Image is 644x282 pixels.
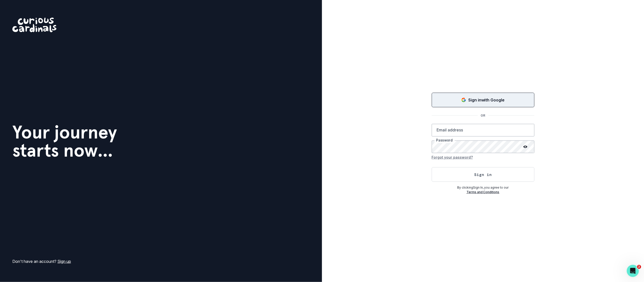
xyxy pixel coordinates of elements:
img: Curious Cardinals Logo [12,18,56,32]
p: Sign in with Google [468,97,505,103]
a: Terms and Conditions [467,190,499,194]
button: Sign in [432,167,534,182]
h1: Your journey starts now... [12,123,117,159]
p: Don't have an account? [12,258,71,264]
a: Sign up [57,259,71,264]
p: By clicking Sign In , you agree to our [432,185,534,190]
span: 2 [637,265,641,269]
button: Forgot your password? [432,153,473,161]
button: Sign in with Google (GSuite) [432,93,534,107]
p: OR [478,113,488,118]
iframe: Intercom live chat [627,265,639,277]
